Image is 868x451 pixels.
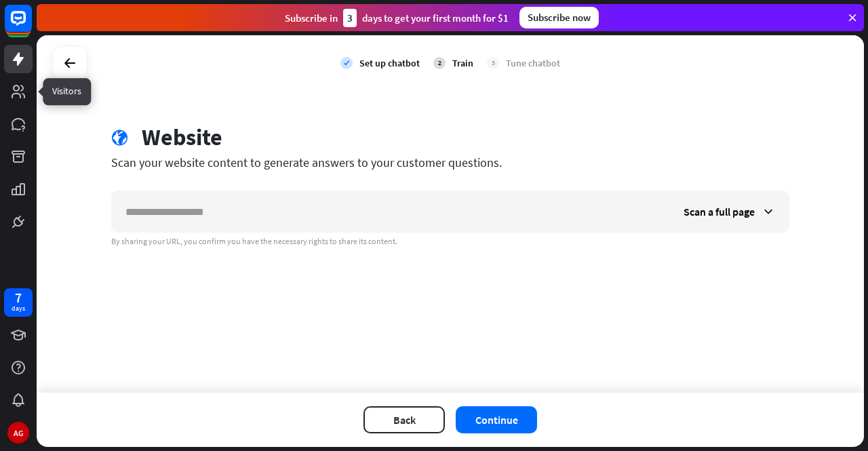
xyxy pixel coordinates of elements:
[343,9,357,27] div: 3
[7,422,29,444] div: AG
[452,57,473,69] div: Train
[487,57,499,69] div: 3
[111,130,128,146] i: globe
[4,288,33,317] a: 7 days
[506,57,560,69] div: Tune chatbot
[684,205,755,218] span: Scan a full page
[359,57,420,69] div: Set up chatbot
[11,5,52,46] button: Open LiveChat chat widget
[142,123,222,151] div: Website
[285,9,509,27] div: Subscribe in days to get your first month for $1
[456,406,537,433] button: Continue
[12,304,25,313] div: days
[363,406,445,433] button: Back
[340,57,353,69] i: check
[111,236,789,247] div: By sharing your URL, you confirm you have the necessary rights to share its content.
[15,292,22,304] div: 7
[433,57,446,69] div: 2
[519,7,599,28] div: Subscribe now
[111,155,789,170] div: Scan your website content to generate answers to your customer questions.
